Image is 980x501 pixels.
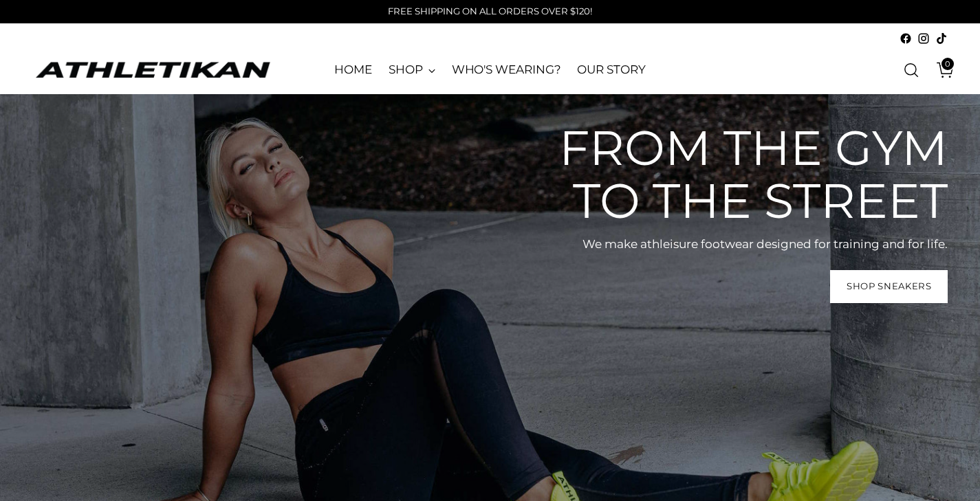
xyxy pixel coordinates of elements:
[32,59,273,80] a: ATHLETIKAN
[452,55,561,85] a: WHO'S WEARING?
[847,280,932,293] span: Shop Sneakers
[334,55,372,85] a: HOME
[941,58,954,70] span: 0
[897,56,925,84] a: Open search modal
[830,270,948,303] a: Shop Sneakers
[926,56,954,84] a: Open cart modal
[389,55,435,85] a: SHOP
[577,55,645,85] a: OUR STORY
[535,236,948,254] p: We make athleisure footwear designed for training and for life.
[388,5,592,19] p: FREE SHIPPING ON ALL ORDERS OVER $120!
[535,122,948,227] h2: From the gym to the street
